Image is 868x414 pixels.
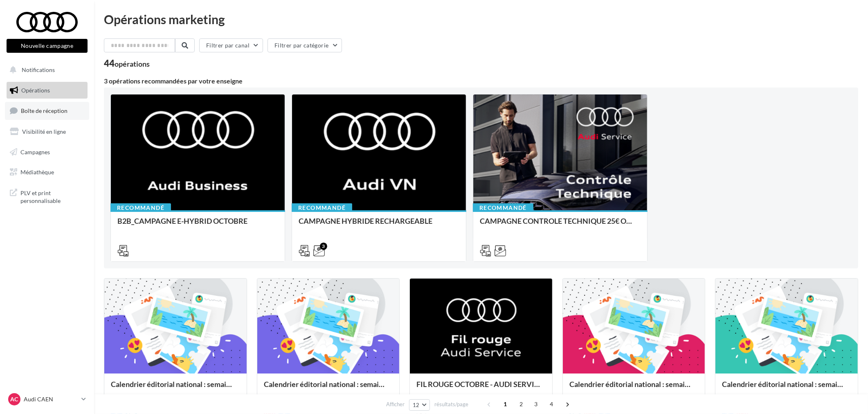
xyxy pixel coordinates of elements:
[5,144,89,161] a: Campagnes
[264,380,393,396] div: Calendrier éditorial national : semaine du 29.09 au 05.10
[199,38,263,52] button: Filtrer par canal
[20,148,50,155] span: Campagnes
[5,82,89,99] a: Opérations
[22,128,66,135] span: Visibilité en ligne
[5,123,89,140] a: Visibilité en ligne
[22,66,55,73] span: Notifications
[299,217,459,233] div: CAMPAGNE HYBRIDE RECHARGEABLE
[499,398,512,411] span: 1
[569,380,699,396] div: Calendrier éditorial national : semaine du 22.09 au 28.09
[320,243,327,250] div: 3
[7,39,88,53] button: Nouvelle campagne
[545,398,558,411] span: 4
[409,399,430,411] button: 12
[480,217,641,233] div: CAMPAGNE CONTROLE TECHNIQUE 25€ OCTOBRE
[24,395,78,403] p: Audi CAEN
[104,13,858,25] div: Opérations marketing
[20,187,84,205] span: PLV et print personnalisable
[104,78,858,84] div: 3 opérations recommandées par votre enseigne
[386,400,405,408] span: Afficher
[722,380,851,396] div: Calendrier éditorial national : semaine du 15.09 au 21.09
[11,395,18,403] span: AC
[473,203,533,212] div: Recommandé
[529,398,542,411] span: 3
[5,164,89,181] a: Médiathèque
[21,87,50,94] span: Opérations
[115,60,150,67] div: opérations
[434,400,468,408] span: résultats/page
[5,184,89,208] a: PLV et print personnalisable
[110,203,171,212] div: Recommandé
[7,391,88,407] a: AC Audi CAEN
[416,380,546,396] div: FIL ROUGE OCTOBRE - AUDI SERVICE
[268,38,342,52] button: Filtrer par catégorie
[413,402,420,408] span: 12
[20,169,54,175] span: Médiathèque
[21,107,67,114] span: Boîte de réception
[5,102,89,119] a: Boîte de réception
[104,59,150,68] div: 44
[292,203,352,212] div: Recommandé
[515,398,528,411] span: 2
[111,380,240,396] div: Calendrier éditorial national : semaine du 06.10 au 12.10
[117,217,278,233] div: B2B_CAMPAGNE E-HYBRID OCTOBRE
[5,61,86,79] button: Notifications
